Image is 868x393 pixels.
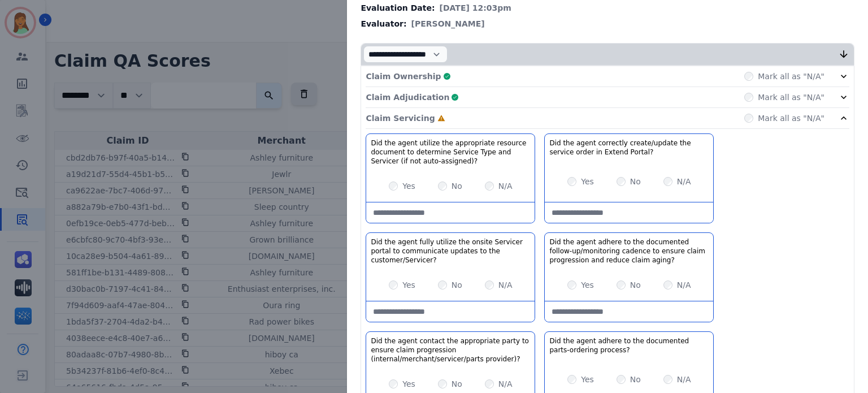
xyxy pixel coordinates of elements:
[758,92,824,103] label: Mark all as "N/A"
[366,113,435,124] p: Claim Servicing
[498,279,513,291] label: N/A
[630,176,641,187] label: No
[549,336,709,355] h3: Did the agent adhere to the documented parts-ordering process?
[677,279,691,291] label: N/A
[549,139,709,157] h3: Did the agent correctly create/update the service order in Extend Portal?
[371,139,530,166] h3: Did the agent utilize the appropriate resource document to determine Service Type and Servicer (i...
[581,176,594,187] label: Yes
[440,2,511,14] span: [DATE] 12:03pm
[630,279,641,291] label: No
[758,113,824,124] label: Mark all as "N/A"
[677,176,691,187] label: N/A
[581,279,594,291] label: Yes
[366,71,441,82] p: Claim Ownership
[452,279,462,291] label: No
[581,374,594,385] label: Yes
[549,237,709,265] h3: Did the agent adhere to the documented follow-up/monitoring cadence to ensure claim progression a...
[371,336,530,364] h3: Did the agent contact the appropriate party to ensure claim progression (internal/merchant/servic...
[630,374,641,385] label: No
[498,180,513,192] label: N/A
[366,92,449,103] p: Claim Adjudication
[402,279,415,291] label: Yes
[677,374,691,385] label: N/A
[452,180,462,192] label: No
[371,237,530,265] h3: Did the agent fully utilize the onsite Servicer portal to communicate updates to the customer/Ser...
[361,2,854,14] div: Evaluation Date:
[361,18,854,29] div: Evaluator:
[411,18,485,29] span: [PERSON_NAME]
[498,378,513,390] label: N/A
[402,180,415,192] label: Yes
[452,378,462,390] label: No
[402,378,415,390] label: Yes
[758,71,824,82] label: Mark all as "N/A"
